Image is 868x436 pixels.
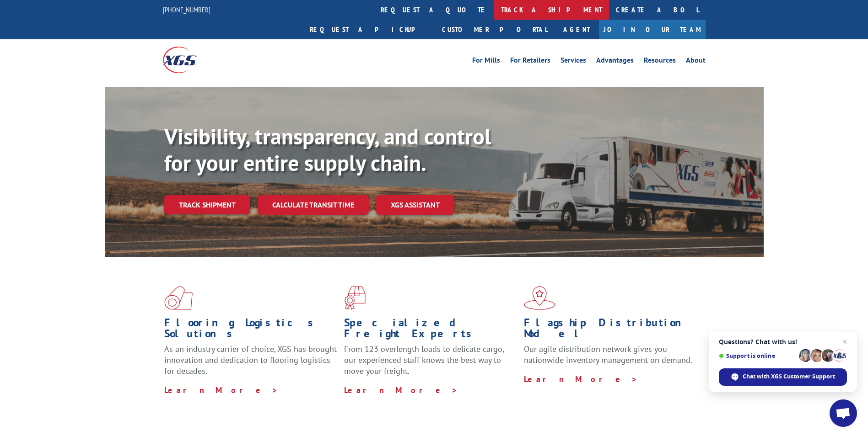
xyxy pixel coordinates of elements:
a: Learn More > [164,385,278,395]
img: xgs-icon-total-supply-chain-intelligence-red [164,286,193,310]
a: Agent [554,20,599,39]
span: Support is online [719,352,796,359]
a: For Retailers [510,57,550,67]
span: Our agile distribution network gives you nationwide inventory management on demand. [524,344,692,365]
a: XGS ASSISTANT [376,195,454,215]
span: Chat with XGS Customer Support [719,368,847,386]
span: Questions? Chat with us! [719,338,847,346]
a: About [686,57,706,67]
a: Advantages [596,57,634,67]
a: For Mills [472,57,500,67]
a: Customer Portal [435,20,554,39]
img: xgs-icon-focused-on-flooring-red [344,286,366,310]
a: Request a pickup [303,20,435,39]
a: [PHONE_NUMBER] [163,5,210,14]
b: Visibility, transparency, and control for your entire supply chain. [164,122,491,177]
a: Calculate transit time [258,195,369,215]
a: Learn More > [524,374,638,384]
a: Track shipment [164,195,250,214]
h1: Specialized Freight Experts [344,317,517,344]
img: xgs-icon-flagship-distribution-model-red [524,286,555,310]
a: Open chat [830,399,857,427]
p: From 123 overlength loads to delicate cargo, our experienced staff knows the best way to move you... [344,344,517,384]
h1: Flagship Distribution Model [524,317,697,344]
a: Learn More > [344,385,458,395]
a: Services [561,57,586,67]
h1: Flooring Logistics Solutions [164,317,337,344]
span: As an industry carrier of choice, XGS has brought innovation and dedication to flooring logistics... [164,344,337,376]
a: Resources [644,57,676,67]
a: Join Our Team [599,20,706,39]
span: Chat with XGS Customer Support [743,372,835,381]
